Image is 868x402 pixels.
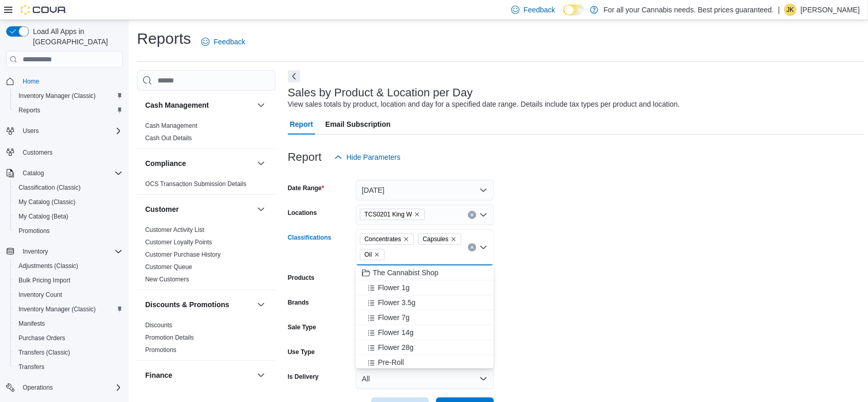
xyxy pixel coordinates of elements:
h3: Customer [145,204,179,214]
span: TCS0201 King W [364,209,412,220]
button: Finance [145,370,253,380]
span: My Catalog (Beta) [19,212,68,221]
span: Cash Management [145,122,197,130]
span: Classification (Classic) [14,181,123,194]
span: Promotion Details [145,333,194,342]
a: Cash Out Details [145,135,192,142]
span: Bulk Pricing Import [14,274,123,287]
span: Manifests [14,317,123,330]
span: Flower 1g [378,282,409,293]
span: Promotions [14,225,123,237]
button: Promotions [10,224,127,238]
span: Flower 28g [378,342,413,353]
h3: Discounts & Promotions [145,299,229,310]
img: Cova [21,5,67,15]
span: Flower 14g [378,327,413,338]
span: Adjustments (Classic) [19,262,78,270]
button: Flower 1g [356,280,494,295]
span: Feedback [214,37,245,47]
button: Flower 14g [356,325,494,340]
span: Customer Purchase History [145,250,221,259]
button: Inventory Manager (Classic) [10,302,127,316]
button: Remove Oil from selection in this group [374,252,380,258]
span: Manifests [19,320,45,328]
button: Pre-Roll [356,355,494,370]
div: Customer [137,224,275,290]
a: Adjustments (Classic) [14,260,82,272]
a: Classification (Classic) [14,181,85,194]
span: Hide Parameters [346,152,401,162]
button: Operations [19,381,57,394]
span: Inventory Manager (Classic) [14,90,123,102]
button: Bulk Pricing Import [10,273,127,288]
button: Clear input [468,243,476,252]
span: My Catalog (Beta) [14,210,123,223]
p: | [778,4,780,16]
button: Compliance [255,157,267,170]
div: Jennifer Kinzie [784,4,796,16]
span: Customers [23,148,53,157]
h3: Finance [145,370,172,380]
a: Feedback [197,31,249,52]
button: All [356,368,494,389]
span: Users [23,127,39,135]
h3: Report [288,151,322,163]
a: New Customers [145,276,189,283]
span: Home [23,77,39,86]
button: Adjustments (Classic) [10,259,127,273]
span: Report [290,114,313,135]
span: Cash Out Details [145,134,192,142]
div: Compliance [137,178,275,194]
span: New Customers [145,275,189,283]
button: Catalog [2,166,127,180]
span: Concentrates [364,234,401,244]
button: Next [288,70,300,82]
button: Open list of options [479,211,488,219]
button: Flower 3.5g [356,295,494,310]
button: My Catalog (Beta) [10,209,127,224]
span: OCS Transaction Submission Details [145,180,247,188]
button: Transfers [10,360,127,374]
button: Discounts & Promotions [145,299,253,310]
span: Reports [14,104,123,116]
button: [DATE] [356,180,494,200]
a: Customer Queue [145,263,192,271]
a: Customers [19,146,57,159]
button: Remove Concentrates from selection in this group [403,236,409,242]
button: Classification (Classic) [10,180,127,195]
span: Capsules [418,233,461,245]
span: Promotions [19,227,50,235]
button: Manifests [10,316,127,331]
label: Use Type [288,348,315,356]
button: Inventory Count [10,288,127,302]
button: Cash Management [145,100,253,110]
a: Cash Management [145,122,197,129]
span: Load All Apps in [GEOGRAPHIC_DATA] [29,26,123,47]
span: Inventory Manager (Classic) [14,303,123,315]
button: Clear input [468,211,476,219]
label: Is Delivery [288,373,319,381]
span: Concentrates [360,233,414,245]
p: For all your Cannabis needs. Best prices guaranteed. [603,4,774,16]
span: Customer Queue [145,263,192,271]
button: Transfers (Classic) [10,345,127,360]
a: Transfers [14,361,48,373]
a: Inventory Count [14,289,66,301]
span: Catalog [23,169,44,177]
span: Inventory Manager (Classic) [19,92,96,100]
button: My Catalog (Classic) [10,195,127,209]
span: Capsules [423,234,448,244]
span: Classification (Classic) [19,183,81,192]
span: The Cannabist Shop [373,267,439,278]
a: Manifests [14,317,49,330]
span: My Catalog (Classic) [14,196,123,208]
button: Users [19,125,43,137]
div: Cash Management [137,120,275,148]
a: Home [19,75,43,88]
span: Customer Activity List [145,226,204,234]
button: Remove TCS0201 King W from selection in this group [414,211,420,217]
span: Inventory Count [14,289,123,301]
span: Feedback [524,5,555,15]
label: Products [288,274,315,282]
button: Flower 7g [356,310,494,325]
